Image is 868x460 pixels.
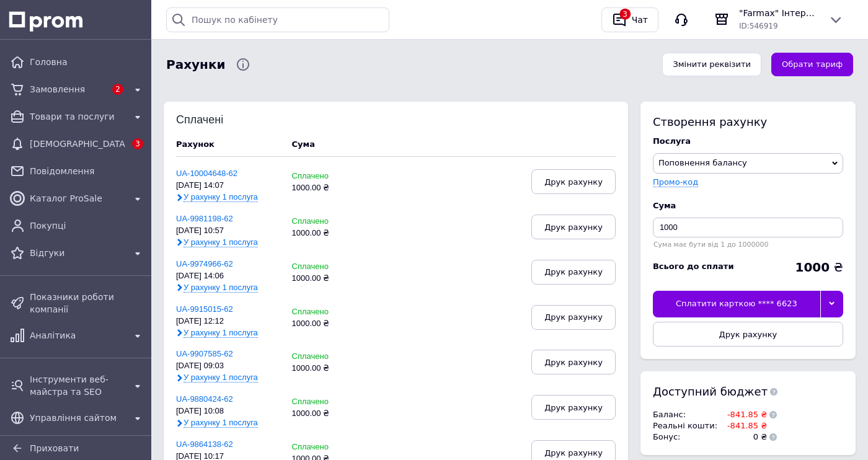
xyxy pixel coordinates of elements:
div: Сплачено [292,397,362,407]
button: Друк рахунку [531,169,616,194]
span: У рахунку 1 послуга [184,283,258,293]
div: [DATE] 09:03 [176,361,280,371]
div: Сплатити карткою **** 6623 [653,291,820,317]
td: Бонус : [653,431,720,443]
button: Друк рахунку [531,350,616,374]
td: -841.85 ₴ [720,409,767,420]
span: Доступний бюджет [653,384,768,399]
div: 1000.00 ₴ [292,319,362,329]
div: ₴ [795,261,843,273]
span: У рахунку 1 послуга [184,328,258,338]
div: [DATE] 12:12 [176,317,280,326]
span: Товари та послуги [30,110,125,123]
a: UA-9880424-62 [176,394,233,404]
span: Замовлення [30,83,105,95]
span: Приховати [30,443,79,453]
div: Створення рахунку [653,114,843,130]
div: Сплачено [292,217,362,226]
span: Головна [30,56,145,68]
span: Друк рахунку [544,312,603,322]
span: 3 [132,138,143,149]
span: У рахунку 1 послуга [184,237,258,247]
a: UA-10004648-62 [176,169,237,178]
span: Поповнення балансу [658,158,747,167]
div: Послуга [653,136,843,147]
span: Рахунки [166,56,226,74]
span: Друк рахунку [544,267,603,276]
div: 1000.00 ₴ [292,409,362,418]
span: Управління сайтом [30,412,125,424]
div: Рахунок [176,139,280,150]
span: Показники роботи компанії [30,291,145,316]
span: У рахунку 1 послуга [184,418,258,428]
div: 1000.00 ₴ [292,364,362,373]
div: Сплачені [176,114,257,126]
td: -841.85 ₴ [720,420,767,431]
div: Cума [292,139,315,150]
input: Пошук по кабінету [166,7,389,32]
span: "Farmax" Інтернет-магазин комп'ютерної та побутової техніки [739,7,818,19]
div: Сплачено [292,352,362,361]
div: Сплачено [292,172,362,181]
div: [DATE] 10:08 [176,407,280,416]
span: Покупці [30,219,145,232]
span: 2 [112,84,123,95]
a: UA-9974966-62 [176,259,233,268]
button: Друк рахунку [531,395,616,420]
span: Друк рахунку [719,330,777,339]
a: UA-9915015-62 [176,304,233,314]
a: Обрати тариф [771,53,853,77]
span: Друк рахунку [544,358,603,367]
b: 1000 [795,260,830,275]
span: [DEMOGRAPHIC_DATA] [30,138,125,150]
button: Друк рахунку [531,260,616,285]
button: Друк рахунку [653,322,843,347]
div: Всього до сплати [653,261,734,272]
button: 3Чат [601,7,658,32]
span: ID: 546919 [739,22,778,30]
div: [DATE] 10:57 [176,226,280,236]
span: Друк рахунку [544,448,603,458]
span: У рахунку 1 послуга [184,373,258,383]
span: Друк рахунку [544,403,603,412]
div: [DATE] 14:07 [176,181,280,190]
a: UA-9864138-62 [176,440,233,449]
span: У рахунку 1 послуга [184,192,258,202]
span: Каталог ProSale [30,192,125,205]
span: Відгуки [30,247,125,259]
div: Сплачено [292,307,362,317]
a: UA-9981198-62 [176,214,233,223]
div: Cума [653,200,843,211]
div: [DATE] 14:06 [176,272,280,281]
td: Реальні кошти : [653,420,720,431]
span: Друк рахунку [544,177,603,187]
div: 1000.00 ₴ [292,229,362,238]
div: 1000.00 ₴ [292,274,362,283]
a: Змінити реквізити [662,53,761,77]
span: Друк рахунку [544,223,603,232]
button: Друк рахунку [531,215,616,239]
div: Сума має бути від 1 до 1000000 [653,241,843,249]
label: Промо-код [653,177,698,187]
a: UA-9907585-62 [176,349,233,358]
div: Чат [629,11,650,29]
div: 1000.00 ₴ [292,184,362,193]
span: Повідомлення [30,165,145,177]
div: Сплачено [292,262,362,272]
span: Інструменти веб-майстра та SEO [30,373,125,398]
td: 0 ₴ [720,431,767,443]
button: Друк рахунку [531,305,616,330]
div: Сплачено [292,443,362,452]
td: Баланс : [653,409,720,420]
span: Аналітика [30,329,125,342]
input: Введіть суму [653,218,843,237]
